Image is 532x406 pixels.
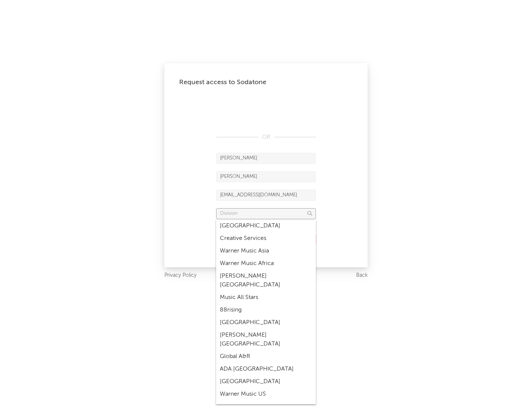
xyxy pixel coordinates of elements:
[216,375,316,388] div: [GEOGRAPHIC_DATA]
[356,271,368,280] a: Back
[216,133,316,142] div: OR
[216,232,316,245] div: Creative Services
[216,171,316,182] input: Last Name
[216,245,316,257] div: Warner Music Asia
[216,257,316,270] div: Warner Music Africa
[216,153,316,164] input: First Name
[216,316,316,329] div: [GEOGRAPHIC_DATA]
[216,208,316,219] input: Division
[216,270,316,291] div: [PERSON_NAME] [GEOGRAPHIC_DATA]
[216,291,316,304] div: Music All Stars
[216,220,316,232] div: [GEOGRAPHIC_DATA]
[164,271,197,280] a: Privacy Policy
[216,190,316,201] input: Email
[216,304,316,316] div: 88rising
[216,350,316,363] div: Global A&R
[216,363,316,375] div: ADA [GEOGRAPHIC_DATA]
[216,329,316,350] div: [PERSON_NAME] [GEOGRAPHIC_DATA]
[179,78,353,87] div: Request access to Sodatone
[216,388,316,400] div: Warner Music US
